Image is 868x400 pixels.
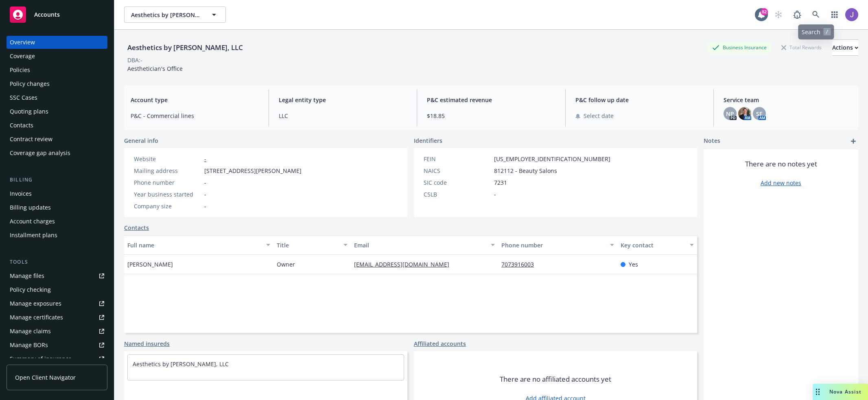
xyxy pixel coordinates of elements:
[7,91,107,104] a: SSC Cases
[10,133,52,146] div: Contract review
[629,260,638,269] span: Yes
[277,241,339,249] div: Title
[575,96,704,104] span: P&C follow up date
[808,7,824,23] a: Search
[131,111,259,120] span: P&C - Commercial lines
[10,352,72,365] div: Summary of insurance
[494,155,610,163] span: [US_EMPLOYER_IDENTIFICATION_NUMBER]
[7,105,107,118] a: Quoting plans
[7,133,107,146] a: Contract review
[134,190,201,199] div: Year business started
[7,146,107,160] a: Coverage gap analysis
[704,136,720,146] span: Notes
[761,8,768,15] div: 82
[7,269,107,282] a: Manage files
[770,7,787,23] a: Start snowing
[494,190,496,199] span: -
[10,283,51,296] div: Policy checking
[10,187,32,200] div: Invoices
[621,241,685,249] div: Key contact
[813,384,868,400] button: Nova Assist
[7,297,107,310] a: Manage exposures
[124,339,170,348] a: Named insureds
[10,91,37,104] div: SSC Cases
[501,260,540,268] a: 7073916003
[7,229,107,242] a: Installment plans
[10,229,57,242] div: Installment plans
[414,339,466,348] a: Affiliated accounts
[124,136,158,145] span: General info
[131,11,201,19] span: Aesthetics by [PERSON_NAME], LLC
[826,7,843,23] a: Switch app
[10,297,61,310] div: Manage exposures
[351,235,498,255] button: Email
[789,7,805,23] a: Report a Bug
[494,166,557,175] span: 812112 - Beauty Salons
[424,190,491,199] div: CSLB
[279,111,407,120] span: LLC
[204,178,206,187] span: -
[279,96,407,104] span: Legal entity type
[724,96,852,104] span: Service team
[277,260,295,269] span: Owner
[424,166,491,175] div: NAICS
[617,235,697,255] button: Key contact
[427,96,555,104] span: P&C estimated revenue
[501,241,605,249] div: Phone number
[7,3,107,26] a: Accounts
[124,7,226,23] button: Aesthetics by [PERSON_NAME], LLC
[7,63,107,77] a: Policies
[204,190,206,199] span: -
[424,178,491,187] div: SIC code
[7,201,107,214] a: Billing updates
[726,109,734,118] span: NP
[848,136,858,146] a: add
[273,235,351,255] button: Title
[131,96,259,104] span: Account type
[354,241,486,249] div: Email
[7,50,107,63] a: Coverage
[127,241,261,249] div: Full name
[127,65,183,72] span: Aesthetician's Office
[134,155,201,163] div: Website
[777,42,826,52] div: Total Rewards
[7,77,107,90] a: Policy changes
[15,373,76,382] span: Open Client Navigator
[354,260,456,268] a: [EMAIL_ADDRESS][DOMAIN_NAME]
[204,155,206,163] a: -
[10,105,48,118] div: Quoting plans
[756,109,762,118] span: SF
[414,136,442,145] span: Identifiers
[34,11,60,18] span: Accounts
[134,178,201,187] div: Phone number
[124,223,149,232] a: Contacts
[10,201,51,214] div: Billing updates
[134,202,201,210] div: Company size
[832,40,858,55] div: Actions
[204,166,302,175] span: [STREET_ADDRESS][PERSON_NAME]
[10,50,35,63] div: Coverage
[10,215,55,228] div: Account charges
[10,269,44,282] div: Manage files
[7,352,107,365] a: Summary of insurance
[124,42,246,53] div: Aesthetics by [PERSON_NAME], LLC
[500,374,611,384] span: There are no affiliated accounts yet
[761,179,801,187] a: Add new notes
[124,235,273,255] button: Full name
[127,260,173,269] span: [PERSON_NAME]
[7,215,107,228] a: Account charges
[708,42,771,52] div: Business Insurance
[7,119,107,132] a: Contacts
[7,187,107,200] a: Invoices
[7,176,107,184] div: Billing
[10,339,48,352] div: Manage BORs
[10,119,33,132] div: Contacts
[832,39,858,56] button: Actions
[498,235,617,255] button: Phone number
[7,36,107,49] a: Overview
[10,63,30,77] div: Policies
[7,311,107,324] a: Manage certificates
[10,77,50,90] div: Policy changes
[127,56,142,64] div: DBA: -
